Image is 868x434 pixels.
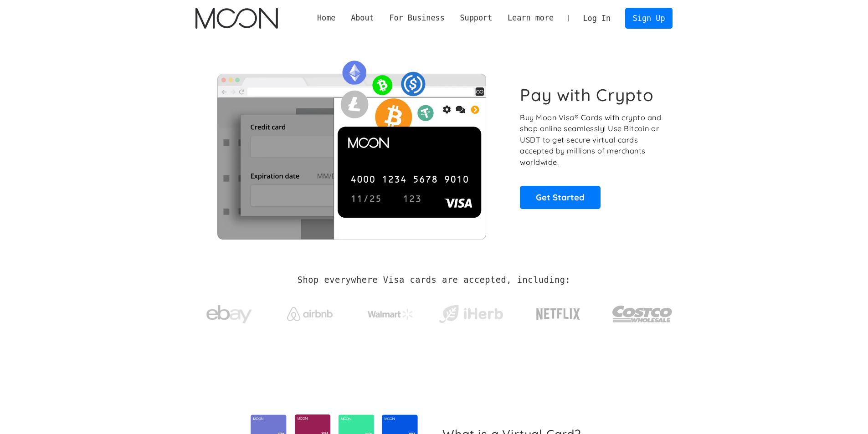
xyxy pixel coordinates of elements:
img: Moon Logo [195,8,278,29]
img: ebay [206,300,252,329]
div: Learn more [508,12,554,24]
a: Airbnb [276,298,344,326]
img: iHerb [437,302,505,326]
img: Airbnb [287,307,333,321]
img: Walmart [368,309,413,320]
div: Support [452,12,500,24]
a: home [195,8,278,29]
a: Costco [612,288,673,336]
a: ebay [195,291,263,333]
a: Walmart [356,300,424,324]
img: Costco [612,297,673,331]
div: Learn more [500,12,561,24]
div: For Business [382,12,452,24]
a: Netflix [518,294,599,330]
a: Home [309,12,343,24]
p: Buy Moon Visa® Cards with crypto and shop online seamlessly! Use Bitcoin or USDT to get secure vi... [520,112,663,168]
a: Sign Up [625,8,673,28]
a: Log In [575,8,618,28]
img: Moon Cards let you spend your crypto anywhere Visa is accepted. [195,54,508,239]
a: iHerb [437,293,505,331]
h1: Pay with Crypto [520,85,654,105]
img: Netflix [535,303,581,326]
div: About [351,12,374,24]
div: Support [460,12,492,24]
h2: Shop everywhere Visa cards are accepted, including: [298,275,570,285]
div: For Business [389,12,444,24]
div: About [343,12,381,24]
a: Get Started [520,186,601,209]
